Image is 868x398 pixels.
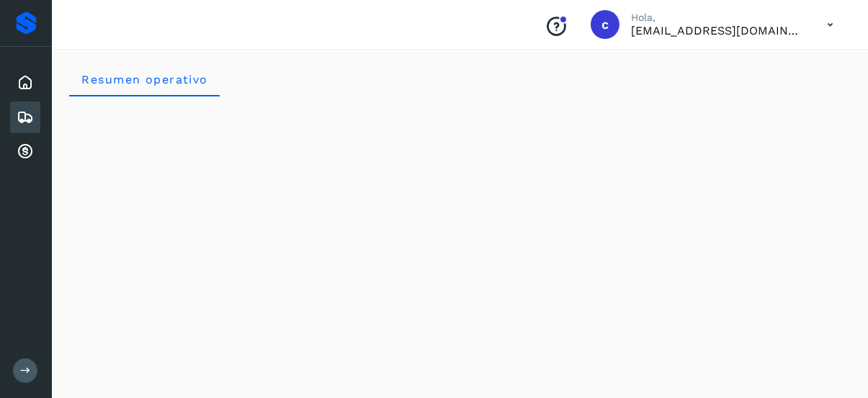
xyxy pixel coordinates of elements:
[10,101,40,133] div: Embarques
[631,12,804,24] p: Hola,
[10,67,40,99] div: Inicio
[631,24,804,37] p: cobranza1@tmartin.mx
[10,136,40,168] div: Cuentas por cobrar
[81,73,208,86] span: Resumen operativo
